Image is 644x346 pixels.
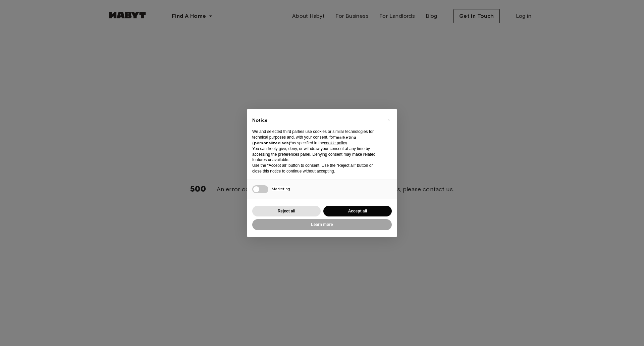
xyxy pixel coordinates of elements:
[323,206,392,217] button: Accept all
[252,135,356,145] strong: “marketing (personalized ads)”
[383,114,394,125] button: Close this notice
[272,186,290,191] span: Marketing
[252,117,381,124] h2: Notice
[252,219,392,230] button: Learn more
[324,141,347,145] a: cookie policy
[252,129,381,146] p: We and selected third parties use cookies or similar technologies for technical purposes and, wit...
[252,146,381,163] p: You can freely give, deny, or withdraw your consent at any time by accessing the preferences pane...
[252,163,381,174] p: Use the “Accept all” button to consent. Use the “Reject all” button or close this notice to conti...
[387,116,390,124] span: ×
[252,206,321,217] button: Reject all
